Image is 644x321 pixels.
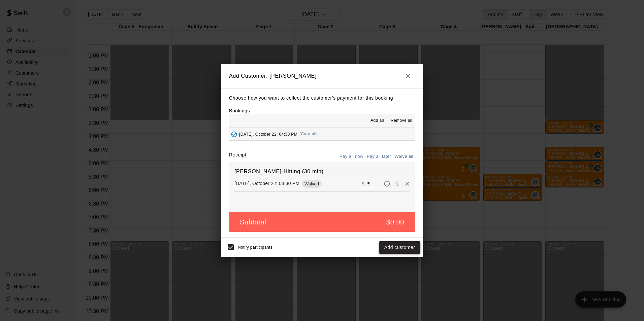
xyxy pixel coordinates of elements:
h6: [PERSON_NAME]-Hitting (30 min) [234,167,410,176]
span: Pay later [382,180,392,186]
p: Choose how you want to collect the customer's payment for this booking [229,94,415,102]
button: Remove all [388,115,415,126]
h5: Subtotal [240,218,266,227]
button: Add all [366,115,388,126]
span: Notify participants [238,245,272,250]
span: (Current) [299,132,317,136]
span: Waive payment [392,180,402,186]
label: Bookings [229,108,250,113]
p: [DATE], October 22: 04:30 PM [234,180,299,187]
button: Pay all now [338,151,365,162]
label: Receipt [229,151,246,162]
h5: $0.00 [386,218,404,227]
button: Remove [402,179,412,189]
button: Pay all later [365,151,393,162]
span: [DATE], October 22: 04:30 PM [239,132,297,136]
p: $ [362,180,364,187]
h2: Add Customer: [PERSON_NAME] [221,64,423,88]
button: Add customer [379,241,420,254]
button: Added - Collect Payment [229,129,239,139]
button: Added - Collect Payment[DATE], October 22: 04:30 PM(Current) [229,128,415,140]
button: Waive all [393,151,415,162]
span: Waived [302,181,322,186]
span: Add all [371,117,384,124]
span: Remove all [391,117,412,124]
